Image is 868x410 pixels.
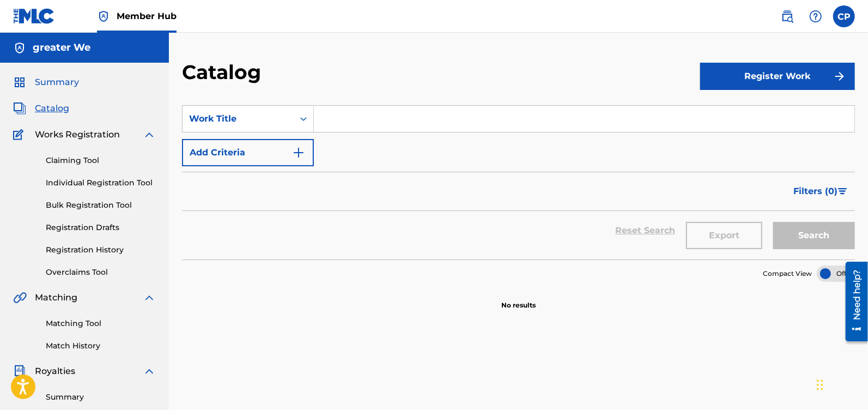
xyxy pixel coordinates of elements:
[46,155,156,166] a: Claiming Tool
[46,244,156,256] a: Registration History
[814,358,868,410] iframe: Chat Widget
[838,188,847,195] img: filter
[805,5,827,27] div: Help
[13,41,26,55] img: Accounts
[837,257,868,345] iframe: Resource Center
[13,102,69,115] a: CatalogCatalog
[35,128,120,141] span: Works Registration
[35,102,69,115] span: Catalog
[781,10,794,23] img: search
[700,63,855,90] button: Register Work
[292,146,305,159] img: 9d2ae6d4665cec9f34b9.svg
[182,60,266,85] h2: Catalog
[13,102,26,115] img: Catalog
[117,10,177,22] span: Member Hub
[13,76,79,89] a: SummarySummary
[143,128,156,141] img: expand
[501,287,536,310] p: No results
[776,5,798,27] a: Public Search
[793,185,837,198] span: Filters ( 0 )
[97,10,110,23] img: Top Rightsholder
[46,177,156,189] a: Individual Registration Tool
[182,139,314,166] button: Add Criteria
[13,8,55,24] img: MLC Logo
[182,105,855,260] form: Search Form
[13,76,26,89] img: Summary
[13,128,27,141] img: Works Registration
[817,369,823,401] div: Drag
[35,365,75,378] span: Royalties
[33,41,90,54] h5: greater We
[143,291,156,304] img: expand
[13,291,27,304] img: Matching
[46,200,156,211] a: Bulk Registration Tool
[833,70,846,83] img: f7272a7cc735f4ea7f67.svg
[35,76,79,89] span: Summary
[46,318,156,329] a: Matching Tool
[35,291,77,304] span: Matching
[46,391,156,403] a: Summary
[787,178,855,205] button: Filters (0)
[46,267,156,278] a: Overclaims Tool
[833,5,855,27] div: User Menu
[13,365,26,378] img: Royalties
[46,340,156,352] a: Match History
[809,10,822,23] img: help
[46,222,156,233] a: Registration Drafts
[189,112,287,125] div: Work Title
[763,269,812,279] span: Compact View
[143,365,156,378] img: expand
